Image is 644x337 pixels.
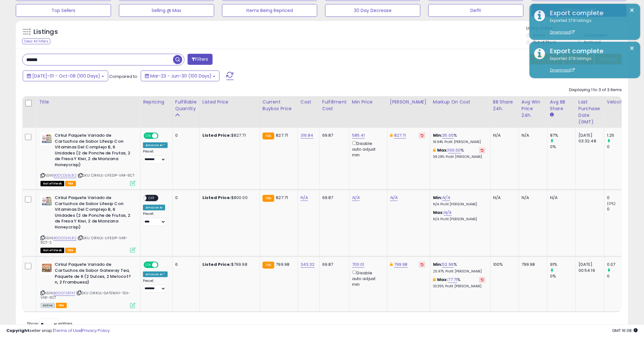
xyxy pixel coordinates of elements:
p: Listing States: [526,25,628,31]
b: Listed Price: [202,195,231,201]
b: Cirkul Paquete Variado de Cartuchos de Sabor Lifesip Con Vitaminas Del Complejo B, 6 Unidades (2 ... [55,133,132,169]
strong: Copyright [6,328,29,334]
div: Avg BB Share [550,99,573,112]
b: Min: [433,195,443,201]
div: 87% [550,133,576,138]
a: 35.00 [442,132,454,139]
a: Privacy Policy [82,328,110,334]
a: 700.01 [352,261,364,268]
a: 316.84 [300,132,313,139]
div: Amazon AI [143,205,165,210]
div: Preset: [143,212,168,226]
div: [PERSON_NAME] [390,99,428,105]
div: Current Buybox Price [263,99,295,112]
div: 1.25 [607,133,633,138]
span: FBA [56,303,67,308]
div: Disable auto adjust min [352,269,382,287]
div: 0 [607,206,633,212]
div: Min Price [352,99,385,105]
a: 77.71 [448,277,457,283]
p: 25.97% Profit [PERSON_NAME] [433,269,486,274]
a: N/A [390,195,398,201]
div: Avg Win Price 24h. [522,99,545,119]
button: 30 Day Decrease [325,4,420,17]
div: Disable auto adjust min [352,140,382,158]
a: 100.00 [448,147,461,153]
div: % [433,133,486,144]
span: 827.71 [276,195,288,201]
div: 0 [175,133,195,138]
img: 41zQzerZ4xL._SL40_.jpg [40,262,53,274]
h5: Listings [34,28,58,36]
div: Markup on Cost [433,99,488,105]
b: Listed Price: [202,261,231,267]
button: Items Being Repriced [222,4,317,17]
div: Exported 279 listings. [545,18,635,35]
div: $799.98 [202,262,255,267]
a: N/A [444,209,451,216]
div: 6 [175,262,195,267]
b: Max: [437,147,448,153]
b: Min: [433,132,443,138]
div: BB Share 24h. [493,99,516,112]
b: Listed Price: [202,132,231,138]
small: (0%) [607,201,616,206]
a: B0DCDL6L82 [53,173,77,178]
a: 827.71 [394,132,406,139]
div: ASIN: [40,195,135,252]
div: $827.71 [202,133,255,138]
span: | SKU: CIRKUL-GATEWAY-TEA-VAR-6CT [40,290,130,300]
button: × [630,44,635,52]
a: 52.96 [442,261,454,268]
div: Preset: [143,149,168,164]
div: Amazon AI * [143,142,168,148]
div: Clear All Filters [22,38,50,44]
b: Max: [433,209,444,215]
div: 0% [550,273,576,279]
span: [DATE]-01 - Oct-08 (100 Days) [32,73,100,79]
b: Cirkul Paquete Variado de Cartuchos de Sabor Lifesip Con Vitaminas Del Complejo B, 6 Unidades (2 ... [55,195,132,232]
a: N/A [300,195,308,201]
div: [DATE] 03:32:48 [579,133,599,144]
div: N/A [493,133,514,138]
div: ASIN: [40,262,135,307]
span: 827.71 [276,132,288,138]
a: 343.32 [300,261,315,268]
div: 69.87 [322,262,344,267]
small: FBA [263,133,274,140]
div: Amazon AI * [143,271,168,277]
span: | SKU: CIRKUL-LIFESIP-VAR-6CT [77,173,134,178]
button: × [630,6,635,14]
div: N/A [522,133,542,138]
div: 799.98 [522,262,542,267]
a: Terms of Use [54,328,81,334]
div: 69.87 [322,195,344,201]
div: Exported 279 listings. [545,56,635,73]
button: Mar-23 - Jun-30 (100 Days) [141,71,220,81]
small: Avg BB Share. [550,112,554,118]
div: Last Purchase Date (GMT) [579,99,602,125]
a: B0DCDL6L82 [53,235,77,241]
div: N/A [522,195,542,201]
div: % [433,277,486,289]
img: 41zWycd+nOL._SL40_.jpg [40,133,53,145]
small: FBA [263,262,274,269]
div: 100% [493,262,514,267]
div: $800.00 [202,195,255,201]
div: 0% [550,144,576,150]
span: ON [144,133,152,139]
p: 38.28% Profit [PERSON_NAME] [433,155,486,159]
span: | SKU: CIRKUL-LIFESIP-VAR-6CT-2 [40,235,127,245]
b: Min: [433,261,443,267]
div: 0.07 [607,262,633,267]
div: Velocity [607,99,630,105]
div: 0 [175,195,195,201]
span: FBA [65,248,76,253]
p: N/A Profit [PERSON_NAME] [433,217,486,222]
div: Listed Price [202,99,257,105]
b: Cirkul Paquete Variado de Cartuchos de Sabor Gateway Tea, Paquete de 6 (2 Dulces, 2 Melocot?n, 2 ... [55,262,132,287]
a: Download [550,29,575,35]
span: Show: entries [27,321,72,327]
div: 0 [607,195,633,201]
small: FBA [263,195,274,202]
